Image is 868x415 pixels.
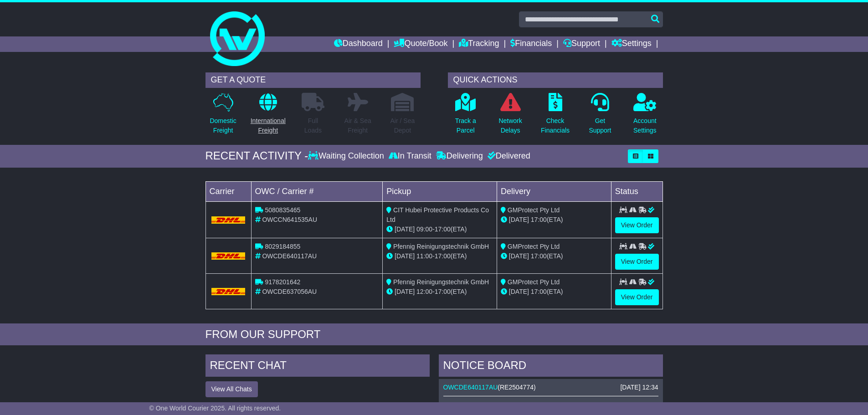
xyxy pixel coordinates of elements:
[344,116,371,135] p: Air & Sea Freight
[435,252,451,260] span: 17:00
[531,216,547,223] span: 17:00
[485,151,530,161] div: Delivered
[633,92,657,140] a: AccountSettings
[205,354,430,379] div: RECENT CHAT
[541,116,570,135] p: Check Financials
[205,181,251,201] td: Carrier
[509,252,529,260] span: [DATE]
[633,116,657,135] p: Account Settings
[508,278,560,286] span: GMProtect Pty Ltd
[443,384,498,391] a: OWCDE640117AU
[448,72,663,88] div: QUICK ACTIONS
[434,151,485,161] div: Delivering
[540,92,570,140] a: CheckFinancials
[211,216,246,224] img: DHL.png
[435,288,451,295] span: 17:00
[395,288,415,295] span: [DATE]
[395,225,415,233] span: [DATE]
[386,151,434,161] div: In Transit
[211,288,246,295] img: DHL.png
[205,149,308,163] div: RECENT ACTIVITY -
[302,116,324,135] p: Full Loads
[439,354,663,379] div: NOTICE BOARD
[393,243,489,250] span: Pfennig Reinigungstechnik GmbH
[615,289,659,305] a: View Order
[149,405,281,412] span: © One World Courier 2025. All rights reserved.
[443,384,658,391] div: ( )
[308,151,386,161] div: Waiting Collection
[265,278,300,286] span: 9178201642
[498,116,522,135] p: Network Delays
[386,287,493,297] div: - (ETA)
[209,92,236,140] a: DomesticFreight
[435,225,451,233] span: 17:00
[262,252,317,260] span: OWCDE640117AU
[443,401,658,410] p: Pricing was approved for booking OWCDE640117AU.
[510,36,552,52] a: Financials
[501,215,607,225] div: (ETA)
[459,36,499,52] a: Tracking
[615,217,659,233] a: View Order
[455,92,477,140] a: Track aParcel
[416,225,432,233] span: 09:00
[390,116,415,135] p: Air / Sea Depot
[205,381,258,397] button: View All Chats
[251,116,286,135] p: International Freight
[509,288,529,295] span: [DATE]
[205,328,663,341] div: FROM OUR SUPPORT
[395,252,415,260] span: [DATE]
[416,252,432,260] span: 11:00
[386,251,493,261] div: - (ETA)
[500,384,534,391] span: RE2504774
[611,181,663,201] td: Status
[250,92,286,140] a: InternationalFreight
[531,252,547,260] span: 17:00
[262,216,317,223] span: OWCCN641535AU
[498,92,522,140] a: NetworkDelays
[383,181,497,201] td: Pickup
[265,206,300,214] span: 5080835465
[262,288,317,295] span: OWCDE637056AU
[508,206,560,214] span: GMProtect Pty Ltd
[531,288,547,295] span: 17:00
[386,225,493,234] div: - (ETA)
[416,288,432,295] span: 12:00
[334,36,383,52] a: Dashboard
[393,278,489,286] span: Pfennig Reinigungstechnik GmbH
[386,206,489,223] span: CIT Hubei Protective Products Co Ltd
[265,243,300,250] span: 8029184855
[611,36,652,52] a: Settings
[588,92,611,140] a: GetSupport
[251,181,383,201] td: OWC / Carrier #
[620,384,658,391] div: [DATE] 12:34
[615,254,659,270] a: View Order
[394,36,447,52] a: Quote/Book
[509,216,529,223] span: [DATE]
[508,243,560,250] span: GMProtect Pty Ltd
[211,252,246,260] img: DHL.png
[205,72,421,88] div: GET A QUOTE
[455,116,476,135] p: Track a Parcel
[563,36,600,52] a: Support
[210,116,236,135] p: Domestic Freight
[501,251,607,261] div: (ETA)
[589,116,611,135] p: Get Support
[497,181,611,201] td: Delivery
[501,287,607,297] div: (ETA)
